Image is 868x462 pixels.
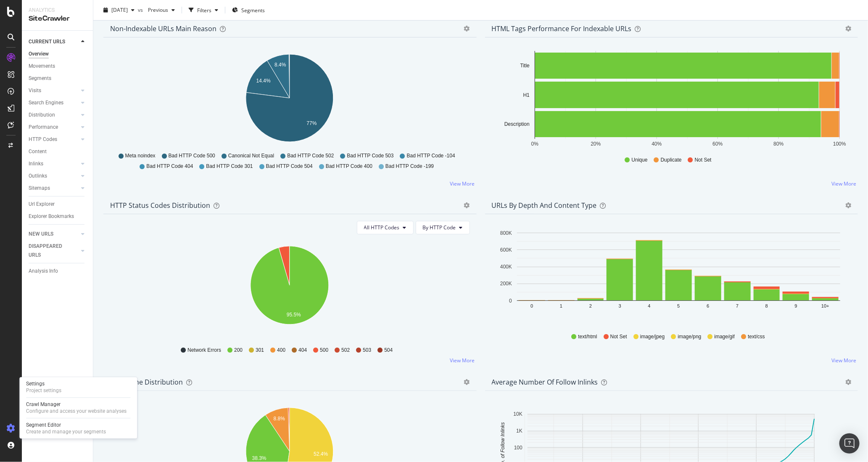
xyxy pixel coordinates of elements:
[591,141,601,147] text: 20%
[513,412,522,417] text: 10K
[100,3,138,17] button: [DATE]
[146,163,193,170] span: Bad HTTP Code 404
[287,312,301,318] text: 95.5%
[110,378,183,386] div: Load Time Distribution
[423,224,456,231] span: By HTTP Code
[831,180,856,187] a: View More
[678,333,702,340] span: image/png
[364,224,400,231] span: All HTTP Codes
[266,163,313,170] span: Bad HTTP Code 504
[29,147,87,156] a: Content
[839,433,860,454] div: Open Intercom Messenger
[29,111,55,119] div: Distribution
[492,201,597,210] div: URLs by Depth and Content Type
[29,37,65,46] div: CURRENT URLS
[363,347,371,354] span: 503
[110,201,210,210] div: HTTP Status Codes Distribution
[29,98,63,107] div: Search Engines
[736,303,739,308] text: 7
[464,379,470,385] div: gear
[26,422,106,429] div: Segment Editor
[29,123,79,132] a: Performance
[29,135,79,144] a: HTTP Codes
[228,152,274,159] span: Canonical Not Equal
[197,6,211,13] div: Filters
[145,6,168,13] span: Previous
[138,6,145,13] span: vs
[29,267,87,276] a: Analysis Info
[707,303,709,308] text: 6
[29,184,50,193] div: Sitemaps
[29,74,51,83] div: Segments
[320,347,328,354] span: 500
[640,333,665,340] span: image/jpeg
[252,455,266,461] text: 38.3%
[125,152,156,159] span: Meta noindex
[492,228,851,325] svg: A chart.
[29,50,87,58] a: Overview
[29,7,86,14] div: Analytics
[29,62,55,71] div: Movements
[29,123,58,132] div: Performance
[29,242,79,260] a: DISAPPEARED URLS
[492,51,851,149] svg: A chart.
[677,303,680,308] text: 5
[610,333,627,340] span: Not Set
[632,157,648,164] span: Unique
[748,333,765,340] span: text/css
[274,416,285,422] text: 8.8%
[110,51,469,149] svg: A chart.
[306,120,317,126] text: 77%
[29,172,47,181] div: Outlinks
[298,347,307,354] span: 404
[347,152,393,159] span: Bad HTTP Code 503
[531,141,538,147] text: 0%
[407,152,455,159] span: Bad HTTP Code -104
[821,303,829,308] text: 10+
[256,78,271,84] text: 14.4%
[187,347,221,354] span: Network Errors
[29,98,79,107] a: Search Engines
[652,141,662,147] text: 40%
[256,347,264,354] span: 301
[450,180,475,187] a: View More
[464,202,470,208] div: gear
[492,378,598,386] div: Average Number of Follow Inlinks
[500,281,512,287] text: 200K
[229,3,268,17] button: Segments
[29,242,71,260] div: DISAPPEARED URLS
[111,6,128,13] span: 2025 Jul. 28th
[341,347,350,354] span: 502
[773,141,784,147] text: 80%
[26,401,127,408] div: Crawl Manager
[185,3,222,17] button: Filters
[241,6,265,13] span: Segments
[464,26,470,32] div: gear
[416,221,470,234] button: By HTTP Code
[29,230,53,239] div: NEW URLS
[29,200,55,209] div: Url Explorer
[385,163,434,170] span: Bad HTTP Code -199
[29,111,79,119] a: Distribution
[110,241,469,339] svg: A chart.
[514,445,522,451] text: 100
[29,62,87,71] a: Movements
[314,451,328,457] text: 52.4%
[357,221,414,234] button: All HTTP Codes
[277,347,285,354] span: 400
[589,303,591,308] text: 2
[110,24,216,33] div: Non-Indexable URLs Main Reason
[29,14,86,24] div: SiteCrawler
[26,408,127,415] div: Configure and access your website analyses
[831,357,856,364] a: View More
[695,157,712,164] span: Not Set
[23,421,134,436] a: Segment EditorCreate and manage your segments
[29,159,43,168] div: Inlinks
[712,141,723,147] text: 60%
[661,157,682,164] span: Duplicate
[845,379,851,385] div: gear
